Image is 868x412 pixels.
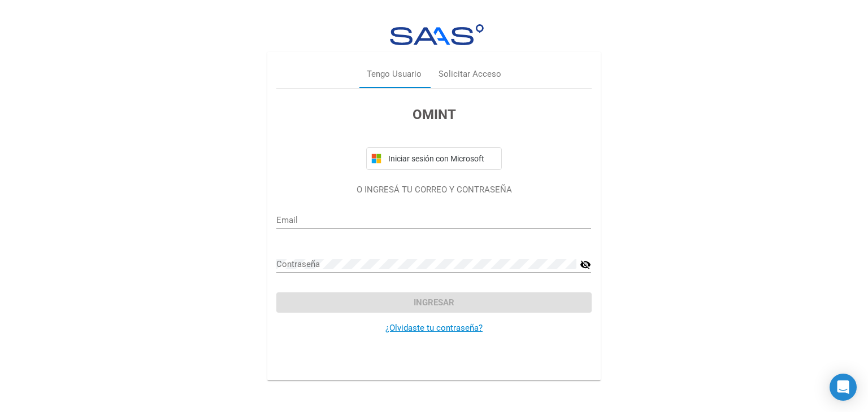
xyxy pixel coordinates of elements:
[367,68,422,81] div: Tengo Usuario
[580,258,591,271] mat-icon: visibility_off
[276,183,591,196] p: O INGRESÁ TU CORREO Y CONTRASEÑA
[276,104,591,125] h3: OMINT
[414,297,454,308] span: Ingresar
[386,154,497,163] span: Iniciar sesión con Microsoft
[366,147,502,170] button: Iniciar sesión con Microsoft
[439,68,501,81] div: Solicitar Acceso
[276,292,591,313] button: Ingresar
[830,374,857,401] div: Open Intercom Messenger
[385,323,483,333] a: ¿Olvidaste tu contraseña?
